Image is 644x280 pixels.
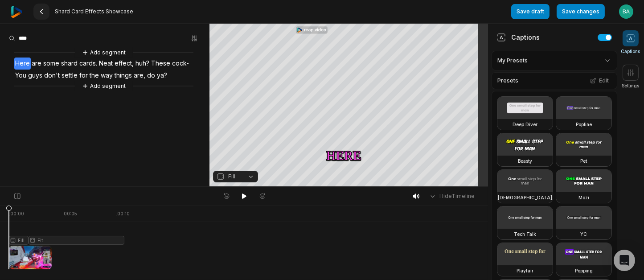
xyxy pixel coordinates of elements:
button: Settings [622,65,640,89]
span: huh? [135,58,150,70]
button: Add segment [80,81,127,91]
h3: Popping [575,267,593,274]
button: HideTimeline [426,189,477,203]
h3: Deep Diver [513,121,537,128]
span: cock- [171,58,190,70]
img: reap [11,6,23,18]
div: My Presets [492,51,617,70]
button: Save draft [511,4,550,19]
span: These [150,58,171,70]
h3: Beasty [518,157,532,165]
span: Captions [621,48,640,55]
span: Shard Card Effects Showcase [55,8,133,15]
h3: Tech Talk [514,231,536,238]
button: Edit [587,75,611,86]
span: shard [60,58,78,70]
span: guys [27,70,43,82]
button: Add segment [80,48,127,58]
span: settle [61,70,78,82]
span: don't [43,70,61,82]
div: Captions [497,33,540,42]
button: Fill [213,171,258,182]
span: Settings [622,82,640,89]
div: Presets [492,72,617,89]
span: You [14,70,27,82]
span: effect, [114,58,135,70]
h3: Popline [576,121,592,128]
h3: Playfair [517,267,533,274]
span: Fill [228,173,235,181]
span: are, [133,70,146,82]
button: Captions [621,30,640,55]
h3: [DEMOGRAPHIC_DATA] [498,194,552,201]
span: Here [14,58,31,70]
span: things [114,70,133,82]
div: Open Intercom Messenger [614,250,635,271]
h3: Mozi [578,194,589,201]
span: way [100,70,114,82]
span: for [78,70,89,82]
span: are [31,58,42,70]
h3: Pet [581,157,587,165]
span: some [42,58,60,70]
h3: YC [581,231,587,238]
span: Neat [98,58,114,70]
span: the [89,70,100,82]
button: Save changes [557,4,605,19]
span: do [146,70,156,82]
span: ya? [156,70,168,82]
span: cards. [78,58,98,70]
